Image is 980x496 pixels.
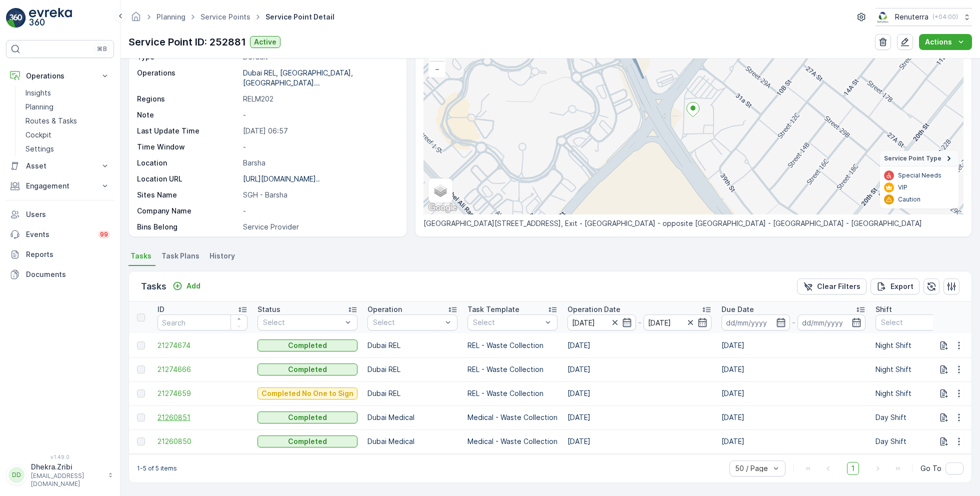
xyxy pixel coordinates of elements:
p: Select [263,317,342,327]
span: Task Plans [161,251,199,261]
p: Service Provider [243,222,396,232]
td: Dubai Medical [362,405,462,429]
p: [URL][DOMAIN_NAME].. [243,174,320,183]
button: Completed [257,339,357,351]
p: 1-5 of 5 items [137,464,177,472]
p: - [243,206,396,216]
span: v 1.49.0 [6,454,114,460]
div: Toggle Row Selected [137,341,145,349]
span: 21260850 [157,436,247,446]
td: [DATE] [716,429,870,453]
p: Tasks [141,279,166,293]
div: Toggle Row Selected [137,365,145,373]
a: Insights [21,86,114,100]
p: Time Window [137,142,239,152]
p: Company Name [137,206,239,216]
span: Service Point Detail [263,12,336,22]
p: Select [881,317,950,327]
td: Medical - Waste Collection [462,429,562,453]
p: Export [890,281,913,291]
span: 1 [847,462,859,475]
p: Regions [137,94,239,104]
td: [DATE] [562,405,716,429]
button: Asset [6,156,114,176]
input: Search [157,314,247,330]
td: Dubai Medical [362,429,462,453]
p: Asset [26,161,94,171]
p: Status [257,304,280,314]
td: [DATE] [716,405,870,429]
p: Location URL [137,174,239,184]
p: ( +04:00 ) [932,13,958,21]
p: [DATE] 06:57 [243,126,396,136]
p: Select [473,317,542,327]
a: Service Points [200,12,250,21]
a: Planning [156,12,185,21]
p: Shift [875,304,892,314]
p: Note [137,110,239,120]
p: Cockpit [25,130,51,140]
button: Active [250,36,280,48]
button: Add [168,280,204,292]
p: - [792,316,795,328]
td: Dubai REL [362,333,462,357]
p: Renuterra [895,12,928,22]
td: Medical - Waste Collection [462,405,562,429]
td: Day Shift [870,405,970,429]
td: [DATE] [562,333,716,357]
img: logo_light-DOdMpM7g.png [29,8,72,28]
summary: Service Point Type [880,151,958,166]
button: Actions [919,34,972,50]
p: ⌘B [97,45,107,53]
p: [EMAIL_ADDRESS][DOMAIN_NAME] [31,472,103,488]
td: [DATE] [562,429,716,453]
span: History [209,251,235,261]
button: Clear Filters [797,278,866,294]
td: Night Shift [870,357,970,381]
a: 21274666 [157,364,247,374]
span: 21274659 [157,388,247,398]
button: Operations [6,66,114,86]
p: Barsha [243,158,396,168]
p: Events [26,229,92,239]
p: Reports [26,249,110,259]
p: Insights [25,88,51,98]
p: Engagement [26,181,94,191]
span: Go To [920,463,941,473]
td: [DATE] [562,381,716,405]
p: Completed No One to Sign [261,388,353,398]
a: 21260851 [157,412,247,422]
img: Google [426,201,459,214]
button: DDDhekra.Zribi[EMAIL_ADDRESS][DOMAIN_NAME] [6,462,114,488]
p: Documents [26,269,110,279]
img: Screenshot_2024-07-26_at_13.33.01.png [875,11,891,22]
a: Planning [21,100,114,114]
td: REL - Waste Collection [462,381,562,405]
p: Location [137,158,239,168]
p: Operations [137,68,239,88]
p: [GEOGRAPHIC_DATA][STREET_ADDRESS], Exit - [GEOGRAPHIC_DATA] - opposite [GEOGRAPHIC_DATA] - [GEOGR... [423,218,963,228]
td: Night Shift [870,333,970,357]
a: Routes & Tasks [21,114,114,128]
p: - [243,142,396,152]
p: Users [26,209,110,219]
button: Completed [257,363,357,375]
p: Completed [288,412,327,422]
button: Engagement [6,176,114,196]
div: Toggle Row Selected [137,389,145,397]
p: SGH - Barsha [243,190,396,200]
input: dd/mm/yyyy [721,314,790,330]
td: Dubai REL [362,357,462,381]
p: Special Needs [898,171,941,179]
img: logo [6,8,26,28]
div: Toggle Row Selected [137,413,145,421]
p: Select [373,317,442,327]
p: Bins Belong [137,222,239,232]
td: Night Shift [870,381,970,405]
a: Zoom Out [429,61,444,76]
p: Completed [288,436,327,446]
p: VIP [898,183,907,191]
p: Settings [25,144,54,154]
a: Homepage [130,15,141,23]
